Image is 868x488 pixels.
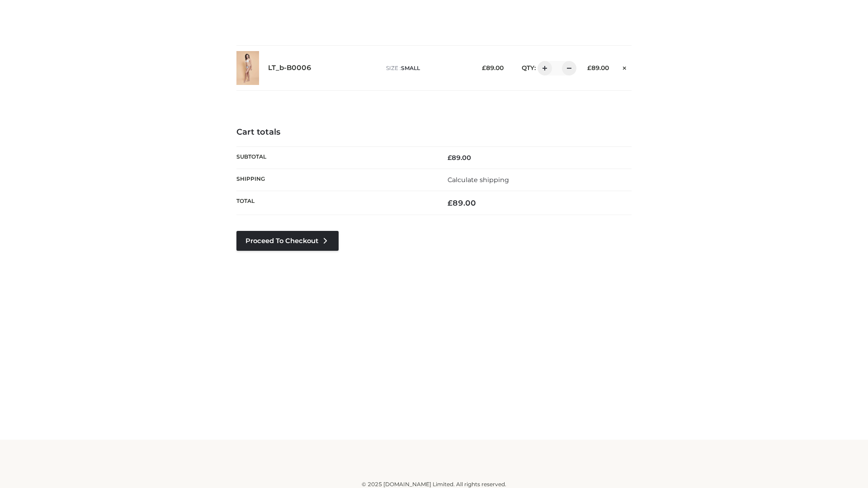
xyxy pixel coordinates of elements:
a: Proceed to Checkout [236,231,339,251]
span: £ [448,154,452,162]
bdi: 89.00 [448,154,471,162]
p: size : [386,64,468,72]
span: £ [448,198,453,207]
bdi: 89.00 [587,64,609,71]
bdi: 89.00 [482,64,504,71]
th: Total [236,191,434,215]
th: Subtotal [236,146,434,169]
a: Calculate shipping [448,176,509,184]
bdi: 89.00 [448,198,476,207]
span: £ [587,64,591,71]
span: £ [482,64,486,71]
a: LT_b-B0006 [268,64,311,72]
th: Shipping [236,169,434,191]
h4: Cart totals [236,127,632,137]
div: QTY: [513,61,573,75]
a: Remove this item [618,61,632,73]
span: SMALL [401,65,420,71]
